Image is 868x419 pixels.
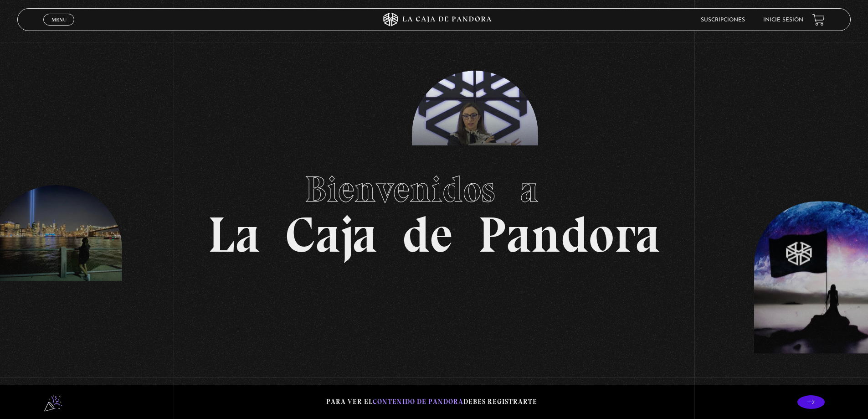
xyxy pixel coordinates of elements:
span: contenido de Pandora [373,398,463,406]
h1: La Caja de Pandora [208,160,660,260]
span: Cerrar [48,25,70,31]
span: Menu [51,17,67,22]
a: Suscripciones [701,17,745,23]
a: Inicie sesión [763,17,803,23]
a: View your shopping cart [812,14,825,26]
span: Bienvenidos a [305,167,564,211]
p: Para ver el debes registrarte [326,396,537,408]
